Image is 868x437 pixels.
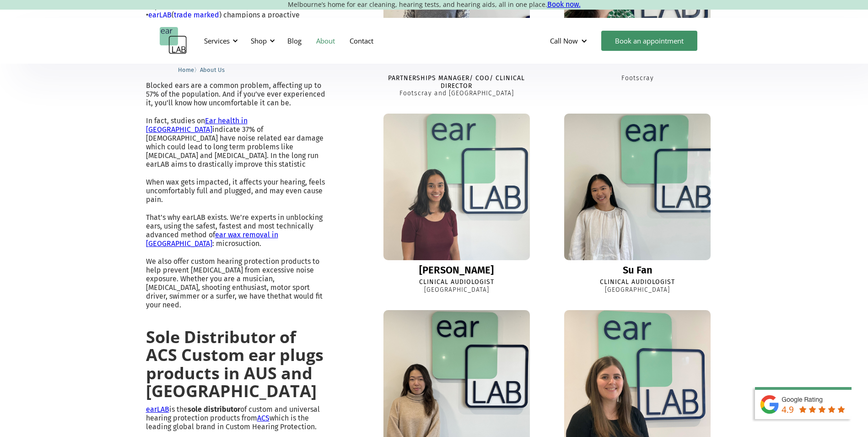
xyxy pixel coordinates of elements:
[550,36,578,45] div: Call Now
[553,114,722,294] a: Su FanSu FanClinical Audiologist[GEOGRAPHIC_DATA]
[564,114,711,260] img: Su Fan
[245,27,278,55] div: Shop
[199,27,241,55] div: Services
[623,265,652,276] div: Su Fan
[309,27,342,54] a: About
[376,106,537,268] img: Ella
[257,414,270,422] a: ACS
[372,114,541,294] a: Ella[PERSON_NAME]Clinical Audiologist[GEOGRAPHIC_DATA]
[146,405,169,414] a: earLAB
[424,286,489,294] div: [GEOGRAPHIC_DATA]
[601,31,697,51] a: Book an appointment
[200,65,225,74] a: About Us
[174,11,219,19] a: trade marked
[146,230,278,248] a: ear wax removal in [GEOGRAPHIC_DATA]
[178,65,200,75] li: 〉
[146,328,329,400] h2: Sole Distributor of ACS Custom ear plugs products in AUS and [GEOGRAPHIC_DATA]
[399,90,514,98] div: Footscray and [GEOGRAPHIC_DATA]
[178,66,194,73] span: Home
[600,279,675,286] div: Clinical Audiologist
[178,65,194,74] a: Home
[605,286,670,294] div: [GEOGRAPHIC_DATA]
[543,27,597,55] div: Call Now
[280,27,309,54] a: Blog
[419,279,494,286] div: Clinical Audiologist
[204,36,230,45] div: Services
[146,116,248,134] a: Ear health in [GEOGRAPHIC_DATA]
[160,27,187,55] a: home
[188,405,240,414] strong: sole distributor
[342,27,381,54] a: Contact
[419,265,494,276] div: [PERSON_NAME]
[200,66,225,73] span: About Us
[251,36,267,45] div: Shop
[148,11,172,19] a: earLAB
